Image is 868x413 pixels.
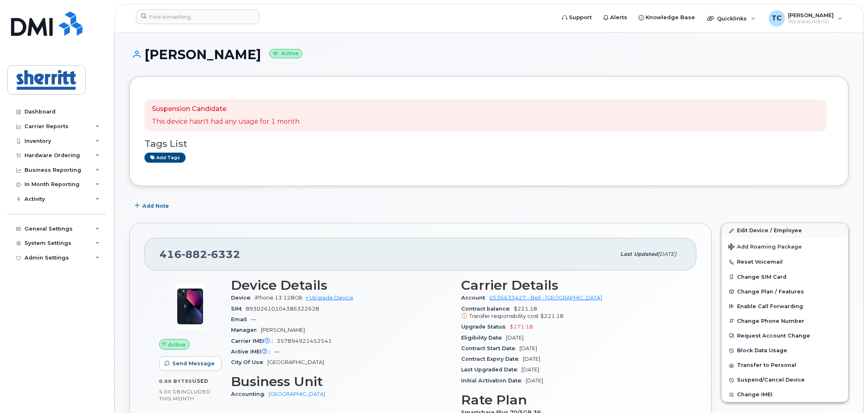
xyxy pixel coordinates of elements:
span: Contract Start Date [462,345,520,351]
span: Last Upgraded Date [462,366,522,373]
span: — [274,349,280,355]
button: Change SIM Card [722,270,848,284]
p: This device hasn't had any usage for 1 month [152,117,300,127]
button: Add Note [129,198,176,213]
span: included this month [159,389,211,402]
span: [DATE] [523,356,541,362]
span: [GEOGRAPHIC_DATA] [267,359,324,365]
button: Reset Voicemail [722,255,848,269]
span: — [251,316,256,322]
span: Device [231,295,255,301]
button: Change Plan / Features [722,284,848,299]
span: 5.00 GB [159,389,181,395]
span: $171.18 [510,324,533,330]
span: $221.18 [462,306,682,320]
h3: Rate Plan [462,393,682,407]
a: [GEOGRAPHIC_DATA] [269,391,325,397]
h3: Tags List [144,139,834,149]
span: 89302610104386322628 [246,306,319,312]
span: City Of Use [231,359,267,365]
button: Send Message [159,356,222,371]
h3: Device Details [231,278,452,293]
small: Active [269,49,302,58]
span: [DATE] [522,366,539,373]
h3: Carrier Details [462,278,682,293]
button: Enable Call Forwarding [722,299,848,314]
span: Carrier IMEI [231,338,277,344]
span: $221.18 [541,313,564,319]
span: Active IMEI [231,349,274,355]
span: Initial Activation Date [462,377,526,384]
a: + Upgrade Device [306,295,353,301]
span: Contract Expiry Date [462,356,523,362]
button: Transfer to Personal [722,358,848,373]
span: 357894921452541 [277,338,332,344]
span: Enable Call Forwarding [737,303,804,309]
span: Send Message [172,360,215,367]
p: Suspension Candidate [152,104,300,114]
h1: [PERSON_NAME] [129,47,849,62]
span: Eligibility Date [462,335,506,341]
span: [PERSON_NAME] [261,327,305,333]
button: Add Roaming Package [722,238,848,255]
span: iPhone 13 128GB [255,295,302,301]
span: Change Plan / Features [737,289,804,295]
span: used [192,378,209,384]
span: Transfer responsibility cost [470,313,539,319]
h3: Business Unit [231,374,452,389]
span: 6332 [207,248,240,260]
span: Manager [231,327,261,333]
a: Edit Device / Employee [722,223,848,238]
button: Change Phone Number [722,314,848,329]
span: Upgrade Status [462,324,510,330]
span: Account [462,295,490,301]
button: Suspend/Cancel Device [722,373,848,387]
a: 0536633427 - Bell - [GEOGRAPHIC_DATA] [490,295,602,301]
span: 416 [160,248,240,260]
span: Accounting [231,391,269,397]
span: Suspend/Cancel Device [737,377,805,383]
span: [DATE] [506,335,524,341]
span: 0.00 Bytes [159,378,192,384]
span: 882 [182,248,207,260]
span: SIM [231,306,246,312]
span: Add Roaming Package [728,244,802,251]
span: Contract balance [462,306,514,312]
span: [DATE] [658,251,677,257]
span: [DATE] [526,377,544,384]
span: Last updated [621,251,658,257]
img: image20231002-3703462-1ig824h.jpeg [166,282,215,331]
span: [DATE] [520,345,537,351]
a: Add tags [144,153,186,163]
button: Change IMEI [722,387,848,402]
span: Active [169,341,186,349]
button: Request Account Change [722,329,848,343]
span: Add Note [142,202,169,210]
span: Email [231,316,251,322]
button: Block Data Usage [722,343,848,358]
